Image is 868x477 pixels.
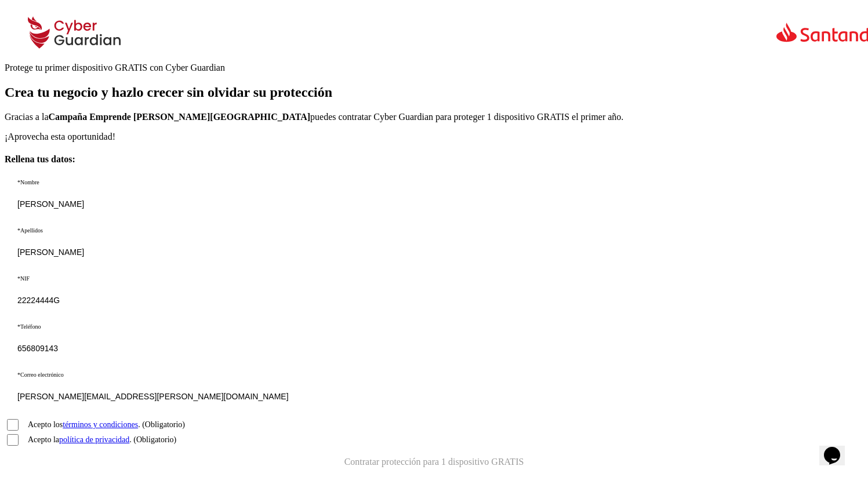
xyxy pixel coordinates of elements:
[5,154,863,165] h4: Rellena tus datos:
[5,447,863,476] button: Contratar protección para 1 dispositivo GRATIS
[5,112,863,122] p: Gracias a la puedes contratar Cyber Guardian para proteger 1 dispositivo GRATIS el primer año.
[59,435,129,444] a: política de privacidad
[28,420,863,429] label: Acepto los . (Obligatorio)
[28,435,863,445] label: Acepto la . (Obligatorio)
[49,112,311,122] strong: Campaña Emprende [PERSON_NAME][GEOGRAPHIC_DATA]
[5,85,863,100] h1: Crea tu negocio y hazlo crecer sin olvidar su protección
[819,431,856,465] iframe: chat widget
[5,132,863,142] p: ¡Aprovecha esta oportunidad!
[63,420,138,429] a: términos y condiciones
[5,63,863,73] div: Protege tu primer dispositivo GRATIS con Cyber Guardian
